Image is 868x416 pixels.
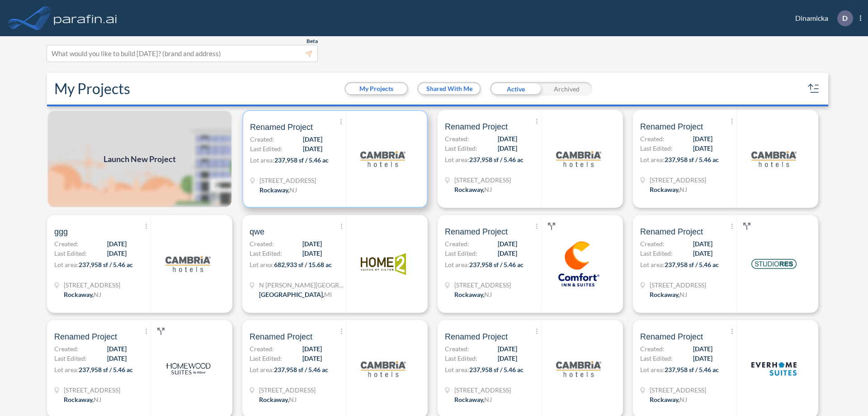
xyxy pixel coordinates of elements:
span: [DATE] [302,354,322,363]
button: sort [807,81,821,96]
span: [DATE] [498,143,517,153]
span: 237,958 sf / 5.46 ac [274,156,329,164]
span: Lot area: [445,366,469,373]
span: NJ [679,291,687,298]
span: [DATE] [498,344,517,354]
span: [GEOGRAPHIC_DATA] , [259,291,324,298]
img: logo [360,136,406,182]
span: 237,958 sf / 5.46 ac [665,156,719,163]
span: [DATE] [302,344,322,354]
img: logo [556,241,601,287]
span: [DATE] [303,144,322,153]
div: Active [490,82,541,96]
span: 237,958 sf / 5.46 ac [469,261,524,268]
span: 321 Mt Hope Ave [454,175,511,185]
span: Last Edited: [54,354,87,363]
span: [DATE] [107,344,127,354]
span: [DATE] [107,249,127,258]
span: N Wyndham Hill Dr NE [259,280,345,290]
span: 321 Mt Hope Ave [259,385,316,395]
img: logo [165,241,211,287]
span: Created: [445,239,469,249]
span: 237,958 sf / 5.46 ac [665,261,719,268]
span: Created: [445,134,469,143]
span: Lot area: [640,156,665,163]
span: [DATE] [693,239,712,249]
span: ggg [54,226,68,237]
span: [DATE] [302,239,322,249]
span: Launch New Project [104,153,176,165]
span: NJ [94,291,101,298]
div: Rockaway, NJ [650,290,687,299]
p: D [842,14,848,22]
span: [DATE] [498,249,517,258]
div: Archived [541,82,592,96]
span: Last Edited: [445,354,477,363]
span: 321 Mt Hope Ave [454,280,511,290]
div: Rockaway, NJ [454,395,492,404]
span: Renamed Project [250,331,312,342]
span: Renamed Project [445,226,508,237]
span: Last Edited: [640,249,673,258]
span: NJ [484,396,492,403]
span: Lot area: [250,366,274,373]
span: [DATE] [498,354,517,363]
div: Rockaway, NJ [454,290,492,299]
div: Rockaway, NJ [650,395,687,404]
span: NJ [484,186,492,193]
span: [DATE] [107,354,127,363]
span: Rockaway , [259,396,289,403]
span: Rockaway , [650,396,679,403]
span: [DATE] [693,354,712,363]
span: qwe [250,226,264,237]
span: Last Edited: [445,143,477,153]
span: NJ [94,396,101,403]
img: logo [165,346,211,392]
span: Renamed Project [445,331,508,342]
span: NJ [679,186,687,193]
span: Rockaway , [454,186,484,193]
span: Rockaway , [259,186,289,194]
div: Rockaway, NJ [259,185,297,195]
span: Rockaway , [454,291,484,298]
span: Renamed Project [640,121,703,132]
span: Created: [640,344,665,354]
span: [DATE] [693,143,712,153]
span: [DATE] [107,239,127,249]
span: Lot area: [250,261,274,268]
img: logo [361,241,406,287]
span: Created: [640,239,665,249]
span: Created: [250,134,274,144]
span: [DATE] [693,344,712,354]
span: Last Edited: [250,144,283,153]
a: Launch New Project [47,110,232,208]
div: Rockaway, NJ [259,395,297,404]
img: logo [751,241,797,287]
span: [DATE] [303,134,322,144]
span: 321 Mt Hope Ave [64,280,120,290]
span: Beta [307,38,318,45]
img: logo [751,346,797,392]
span: Rockaway , [64,396,94,403]
span: Renamed Project [54,331,117,342]
span: Lot area: [250,156,274,164]
span: [DATE] [302,249,322,258]
span: Renamed Project [250,122,313,133]
span: 237,958 sf / 5.46 ac [665,366,719,373]
span: NJ [484,291,492,298]
div: Rockaway, NJ [64,290,101,299]
span: Last Edited: [250,354,282,363]
span: 682,933 sf / 15.68 ac [274,261,332,268]
button: My Projects [346,83,407,94]
span: Last Edited: [250,249,282,258]
span: MI [324,291,332,298]
div: Grand Rapids, MI [259,290,332,299]
span: [DATE] [498,239,517,249]
span: Created: [640,134,665,143]
span: Renamed Project [445,121,508,132]
span: Created: [445,344,469,354]
span: Lot area: [640,261,665,268]
span: 237,958 sf / 5.46 ac [274,366,328,373]
span: Created: [250,239,274,249]
span: Renamed Project [640,331,703,342]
